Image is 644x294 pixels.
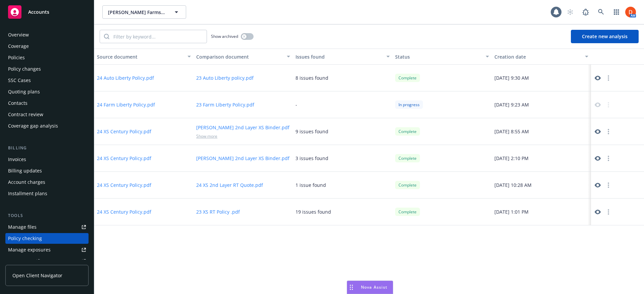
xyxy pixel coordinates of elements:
div: - [296,101,297,108]
div: Complete [395,127,420,136]
a: Coverage gap analysis [5,121,89,131]
img: photo [625,7,636,17]
a: Manage certificates [5,256,89,267]
div: Account charges [8,177,45,188]
button: Issues found [293,49,392,65]
span: Show more [196,133,217,139]
div: Quoting plans [8,86,40,97]
div: Manage files [8,222,37,232]
a: Quoting plans [5,86,89,97]
a: SSC Cases [5,75,89,86]
button: Nova Assist [347,281,393,294]
button: Creation date [492,49,591,65]
div: Billing updates [8,165,42,176]
a: Search [594,5,608,19]
div: Creation date [494,53,581,60]
a: Accounts [5,3,89,21]
button: Comparison document [194,49,293,65]
button: 24 Auto Liberty Policy.pdf [97,74,154,81]
a: Invoices [5,154,89,165]
button: Create new analysis [571,30,639,43]
a: Coverage [5,41,89,52]
div: Issues found [296,53,382,60]
span: Show archived [211,33,238,39]
button: Source document [94,49,194,65]
div: Manage exposures [8,244,51,255]
div: Comparison document [196,53,283,60]
div: Billing [5,145,89,151]
div: Manage certificates [8,256,52,267]
div: Complete [395,208,420,216]
div: Policy changes [8,64,41,74]
button: 24 XS Century Policy.pdf [97,181,151,189]
button: 24 XS 2nd Layer RT Quote.pdf [196,181,263,189]
a: Account charges [5,177,89,188]
button: 23 XS RT Policy .pdf [196,208,240,215]
svg: Search [104,34,109,39]
div: [DATE] 8:55 AM [492,118,591,145]
div: 8 issues found [296,74,328,81]
div: [DATE] 10:28 AM [492,172,591,199]
div: Complete [395,154,420,162]
div: [DATE] 9:23 AM [492,91,591,118]
a: Manage files [5,222,89,232]
a: Policy changes [5,64,89,74]
div: Source document [97,53,183,60]
div: [DATE] 1:01 PM [492,199,591,225]
a: Overview [5,29,89,40]
a: Manage exposures [5,244,89,255]
div: Installment plans [8,188,47,199]
input: Filter by keyword... [109,30,207,43]
div: Contract review [8,109,43,120]
a: Contacts [5,98,89,108]
button: 23 Auto Liberty policy.pdf [196,74,254,81]
a: Policy checking [5,233,89,244]
a: Switch app [610,5,623,19]
button: [PERSON_NAME] 2nd Layer XS Binder.pdf [196,124,289,131]
div: Coverage [8,41,29,52]
div: Policies [8,52,25,63]
button: [PERSON_NAME] 2nd Layer XS Binder.pdf [196,155,289,162]
div: 3 issues found [296,155,328,162]
button: 23 Farm Liberty Policy.pdf [196,101,254,108]
button: Status [392,49,492,65]
div: [DATE] 9:30 AM [492,65,591,91]
div: Drag to move [347,281,356,294]
a: Installment plans [5,188,89,199]
div: Invoices [8,154,26,165]
div: [DATE] 2:10 PM [492,145,591,172]
button: 24 XS Century Policy.pdf [97,155,151,162]
div: Coverage gap analysis [8,121,58,131]
a: Contract review [5,109,89,120]
button: 24 XS Century Policy.pdf [97,208,151,215]
div: Status [395,53,482,60]
div: 1 issue found [296,181,326,189]
div: 19 issues found [296,208,331,215]
button: [PERSON_NAME] Farms LLC [102,5,186,19]
button: 24 XS Century Policy.pdf [97,128,151,135]
a: Report a Bug [579,5,592,19]
div: Overview [8,29,29,40]
span: [PERSON_NAME] Farms LLC [108,9,166,16]
div: Complete [395,74,420,82]
span: Accounts [28,9,49,15]
button: 24 Farm Liberty Policy.pdf [97,101,155,108]
a: Start snowing [563,5,577,19]
div: Policy checking [8,233,42,244]
span: Nova Assist [361,284,387,290]
div: Contacts [8,98,28,108]
a: Policies [5,52,89,63]
a: Billing updates [5,165,89,176]
div: In progress [395,100,423,109]
div: Tools [5,212,89,219]
div: Complete [395,181,420,189]
div: 9 issues found [296,128,328,135]
div: SSC Cases [8,75,31,86]
span: Open Client Navigator [12,272,62,279]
